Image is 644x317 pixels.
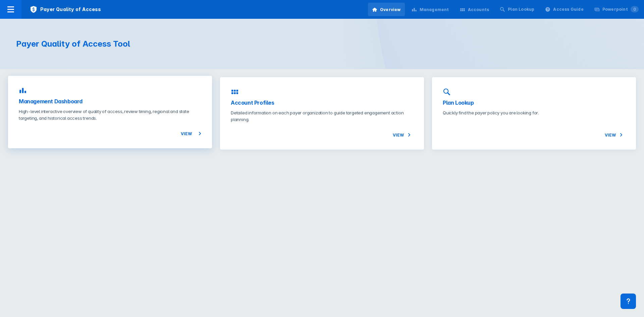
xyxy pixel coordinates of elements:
h3: Account Profiles [231,99,413,107]
a: Management DashboardHigh-level interactive overview of quality of access, review timing, regional... [8,76,212,148]
span: View [181,129,201,138]
div: Overview [380,7,401,13]
a: Account ProfilesDetailed information on each payer organization to guide targeted engagement acti... [220,77,424,150]
p: Detailed information on each payer organization to guide targeted engagement action planning. [231,109,413,123]
span: 0 [631,6,639,12]
div: Access Guide [553,6,583,12]
h3: Plan Lookup [443,99,625,107]
div: Accounts [468,7,489,13]
div: Plan Lookup [508,6,534,12]
span: View [605,131,625,139]
a: Management [408,3,453,16]
a: Overview [368,3,405,16]
p: High-level interactive overview of quality of access, review timing, regional and state targeting... [19,108,201,121]
h3: Management Dashboard [19,97,201,105]
h1: Payer Quality of Access Tool [16,39,314,49]
span: View [393,131,413,139]
div: Contact Support [621,294,636,309]
div: Management [420,7,449,13]
div: Powerpoint [602,6,639,12]
p: Quickly find the payer policy you are looking for. [443,109,625,116]
a: Accounts [456,3,493,16]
